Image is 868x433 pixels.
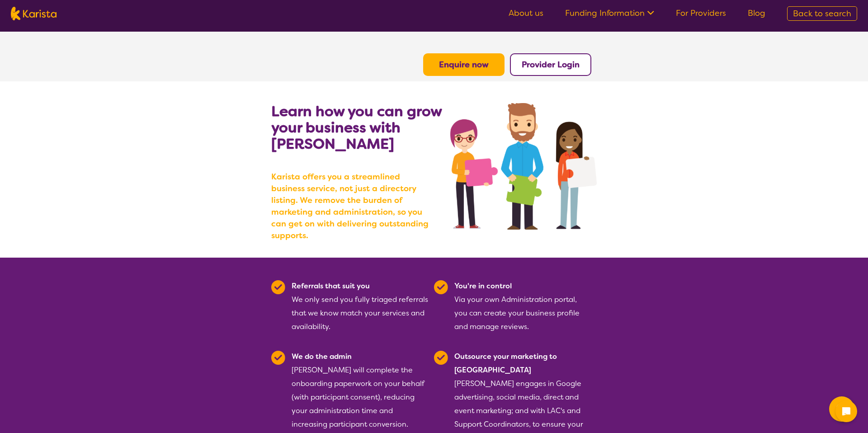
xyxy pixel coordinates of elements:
[787,6,857,21] a: Back to search
[450,103,597,230] img: grow your business with Karista
[439,59,489,70] a: Enquire now
[271,171,434,241] b: Karista offers you a streamlined business service, not just a directory listing. We remove the bu...
[748,8,765,19] a: Blog
[11,7,57,20] img: Karista logo
[793,8,851,19] span: Back to search
[454,352,557,375] b: Outsource your marketing to [GEOGRAPHIC_DATA]
[292,279,429,334] div: We only send you fully triaged referrals that we know match your services and availability.
[676,8,726,19] a: For Providers
[454,281,512,291] b: You're in control
[271,351,285,365] img: Tick
[271,102,442,153] b: Learn how you can grow your business with [PERSON_NAME]
[829,396,854,422] button: Channel Menu
[454,279,591,334] div: Via your own Administration portal, you can create your business profile and manage reviews.
[292,352,352,361] b: We do the admin
[522,59,580,70] a: Provider Login
[271,280,285,294] img: Tick
[510,53,591,76] button: Provider Login
[434,280,448,294] img: Tick
[423,53,505,76] button: Enquire now
[292,281,370,291] b: Referrals that suit you
[509,8,543,19] a: About us
[434,351,448,365] img: Tick
[565,8,654,19] a: Funding Information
